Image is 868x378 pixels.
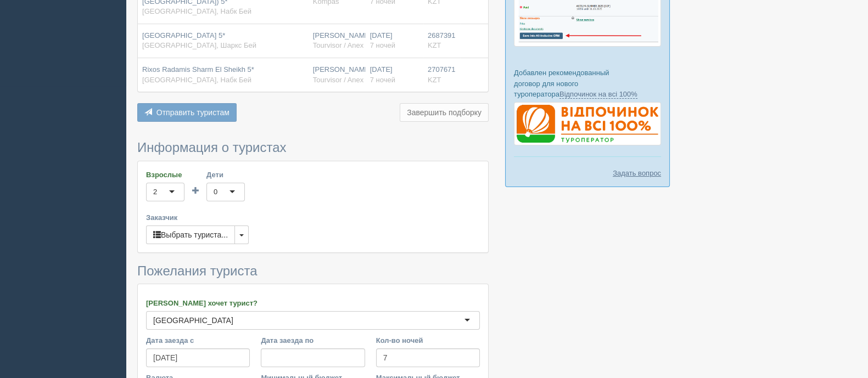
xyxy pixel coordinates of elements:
[514,67,661,99] p: Добавлен рекомендованный договор для нового туроператора
[146,335,250,346] label: Дата заезда с
[514,102,661,146] img: %D0%B4%D0%BE%D0%B3%D0%BE%D0%B2%D1%96%D1%80-%D0%B2%D1%96%D0%B4%D0%BF%D0%BE%D1%87%D0%B8%D0%BD%D0%BE...
[146,298,480,308] label: [PERSON_NAME] хочет турист?
[153,315,233,326] div: [GEOGRAPHIC_DATA]
[146,170,184,180] label: Взрослые
[156,108,229,117] span: Отправить туристам
[376,335,480,346] label: Кол-во ночей
[137,140,489,155] h3: Информация о туристах
[137,263,257,278] span: Пожелания туриста
[261,335,365,346] label: Дата заезда по
[137,103,237,122] button: Отправить туристам
[214,187,217,198] div: 0
[370,76,395,84] span: 7 ночей
[370,65,419,85] div: [DATE]
[142,65,254,74] span: Rixos Radamis Sharm El Sheikh 5*
[428,76,441,84] span: KZT
[142,7,251,15] span: [GEOGRAPHIC_DATA], Набк Бей
[376,348,480,367] input: 7-10 или 7,10,14
[559,90,637,99] a: Відпочинок на всі 100%
[153,187,157,198] div: 2
[313,41,364,49] span: Tourvisor / Anex
[142,76,251,84] span: [GEOGRAPHIC_DATA], Набк Бей
[146,225,235,244] button: Выбрать туриста...
[206,170,245,180] label: Дети
[146,212,480,223] label: Заказчик
[313,76,364,84] span: Tourvisor / Anex
[428,31,456,40] span: 2687391
[142,41,256,49] span: [GEOGRAPHIC_DATA], Шаркс Бей
[370,41,395,49] span: 7 ночей
[370,31,419,51] div: [DATE]
[400,103,489,122] button: Завершить подборку
[613,168,661,178] a: Задать вопрос
[313,65,361,85] div: [PERSON_NAME]
[142,31,225,40] span: [GEOGRAPHIC_DATA] 5*
[313,31,361,51] div: [PERSON_NAME]
[428,41,441,49] span: KZT
[428,65,456,74] span: 2707671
